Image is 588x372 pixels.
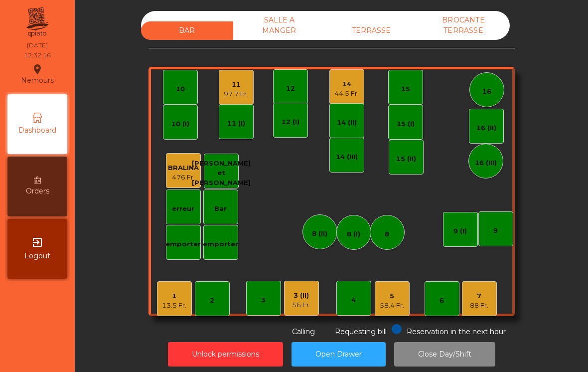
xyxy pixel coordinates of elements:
[440,296,444,306] div: 6
[31,236,43,248] i: exit_to_app
[470,291,488,301] div: 7
[385,229,389,239] div: 8
[27,41,48,50] div: [DATE]
[312,229,327,239] div: 8 (II)
[334,79,359,89] div: 14
[224,89,248,99] div: 97.7 Fr.
[292,327,315,336] span: Calling
[292,342,386,367] button: Open Drawer
[18,125,56,136] span: Dashboard
[165,239,201,249] div: emporter
[168,163,199,173] div: BRALINA
[335,327,387,336] span: Requesting bill
[203,239,238,249] div: emporter
[233,11,325,40] div: SALLE A MANGER
[401,84,410,94] div: 15
[337,118,357,128] div: 14 (II)
[168,173,199,183] div: 476 Fr.
[470,301,488,311] div: 88 Fr.
[453,226,467,236] div: 9 (I)
[334,89,359,99] div: 44.5 Fr.
[224,80,248,90] div: 11
[214,204,227,214] div: Bar
[282,117,299,127] div: 12 (I)
[141,21,233,40] div: BAR
[26,186,49,196] span: Orders
[24,251,50,261] span: Logout
[286,84,295,94] div: 12
[394,342,495,367] button: Close Day/Shift
[476,123,496,133] div: 16 (II)
[192,159,251,188] div: [PERSON_NAME] et [PERSON_NAME]
[168,342,283,367] button: Unlock permissions
[396,154,416,164] div: 15 (II)
[227,119,245,129] div: 11 (I)
[418,11,510,40] div: BROCANTE TERRASSE
[162,301,186,311] div: 13.5 Fr.
[176,84,185,94] div: 10
[336,152,358,162] div: 14 (III)
[380,301,404,311] div: 58.4 Fr.
[407,327,506,336] span: Reservation in the next hour
[292,291,310,301] div: 3 (II)
[210,296,214,306] div: 2
[325,21,418,40] div: TERRASSE
[261,295,266,305] div: 3
[475,158,497,168] div: 16 (III)
[347,229,360,239] div: 8 (I)
[172,204,194,214] div: erreur
[380,291,404,301] div: 5
[493,226,498,236] div: 9
[25,5,49,40] img: qpiato
[292,300,310,310] div: 56 Fr.
[31,63,43,75] i: location_on
[24,51,51,60] div: 12:32:16
[162,291,186,301] div: 1
[351,295,356,305] div: 4
[482,87,491,97] div: 16
[171,119,189,129] div: 10 (I)
[397,119,415,129] div: 15 (I)
[21,62,54,87] div: Nemours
